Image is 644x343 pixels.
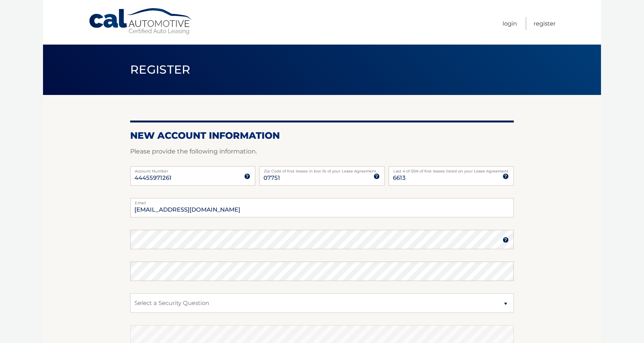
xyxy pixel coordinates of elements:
[389,166,514,186] input: SSN or EIN (last 4 digits only)
[259,166,384,186] input: Zip Code
[130,166,255,186] input: Account Number
[130,62,191,77] span: Register
[503,173,509,179] img: tooltip.svg
[244,173,250,179] img: tooltip.svg
[130,130,514,141] h2: New Account Information
[130,166,255,172] label: Account Number
[130,198,514,217] input: Email
[503,17,517,30] a: Login
[130,146,514,157] p: Please provide the following information.
[88,8,193,35] a: Cal Automotive
[389,166,514,172] label: Last 4 of SSN of first lessee listed on your Lease Agreement
[374,173,380,179] img: tooltip.svg
[534,17,556,30] a: Register
[130,198,514,204] label: Email
[259,166,384,172] label: Zip Code of first lessee in box 1b of your Lease Agreement
[503,237,509,243] img: tooltip.svg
